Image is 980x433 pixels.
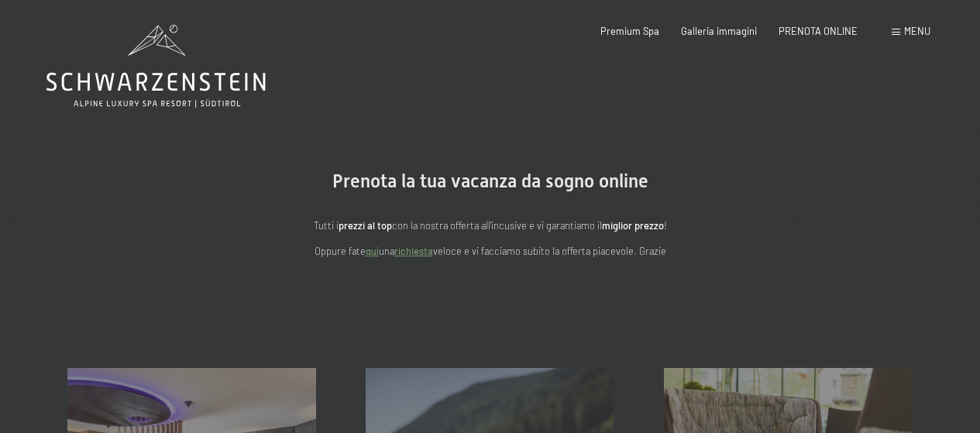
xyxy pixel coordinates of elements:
a: Premium Spa [600,25,659,37]
a: richiesta [394,245,433,257]
span: Menu [904,25,930,37]
p: Oppure fate una veloce e vi facciamo subito la offerta piacevole. Grazie [181,243,800,259]
a: PRENOTA ONLINE [779,25,858,37]
a: quì [366,245,379,257]
strong: prezzi al top [339,219,392,232]
a: Galleria immagini [681,25,757,37]
span: Prenota la tua vacanza da sogno online [332,170,648,192]
strong: miglior prezzo [602,219,664,232]
p: Tutti i con la nostra offerta all'incusive e vi garantiamo il ! [181,218,800,233]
